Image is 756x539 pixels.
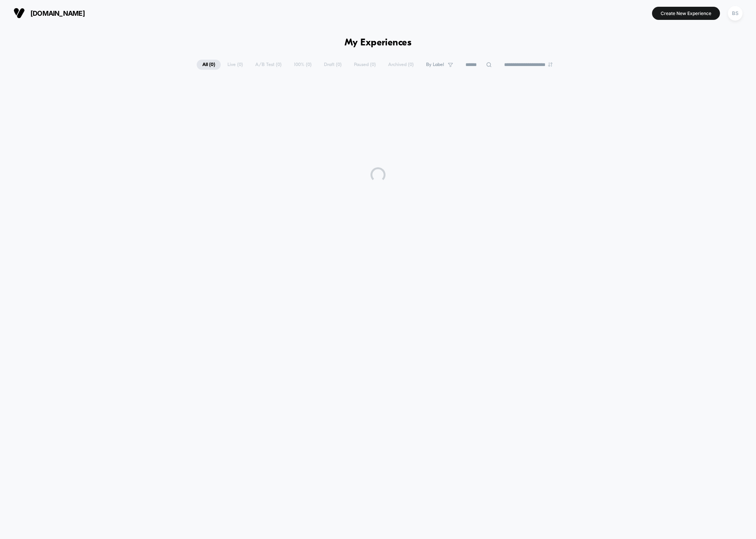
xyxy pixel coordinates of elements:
button: [DOMAIN_NAME] [11,7,87,19]
h1: My Experiences [345,38,412,48]
span: By Label [426,62,444,68]
img: end [548,62,553,67]
span: [DOMAIN_NAME] [30,9,85,17]
button: Create New Experience [652,7,720,20]
span: All ( 0 ) [197,60,221,70]
img: Visually logo [14,8,25,19]
button: BS [726,6,745,21]
div: BS [728,6,742,21]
